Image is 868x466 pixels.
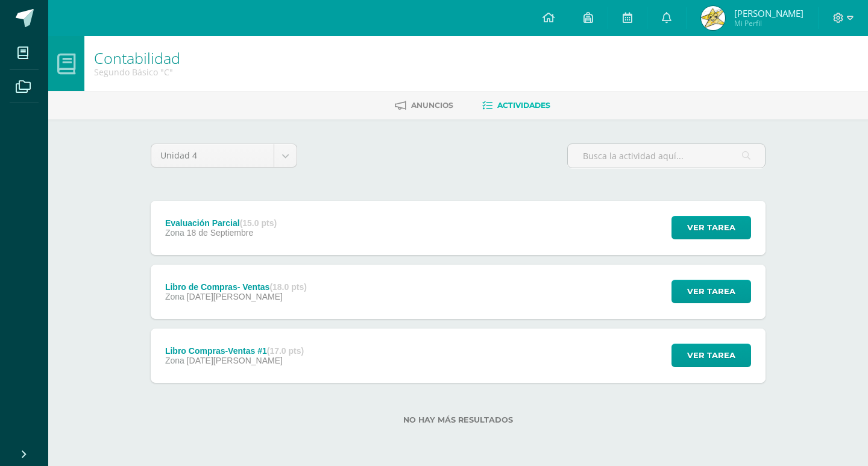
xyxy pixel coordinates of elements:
[160,144,265,167] span: Unidad 4
[165,356,184,365] span: Zona
[165,282,307,292] div: Libro de Compras- Ventas
[482,96,550,115] a: Actividades
[165,228,184,238] span: Zona
[411,101,453,110] span: Anuncios
[165,346,304,356] div: Libro Compras-Ventas #1
[701,6,725,30] img: 8dc4217d25edd1b77de4772aafab4d68.png
[94,66,180,78] div: Segundo Básico 'C'
[151,415,766,424] label: No hay más resultados
[671,216,751,239] button: Ver tarea
[734,7,804,19] span: [PERSON_NAME]
[687,344,735,367] span: Ver tarea
[687,216,735,239] span: Ver tarea
[187,228,254,238] span: 18 de Septiembre
[240,218,277,228] strong: (15.0 pts)
[94,48,180,68] a: Contabilidad
[395,96,453,115] a: Anuncios
[165,292,184,301] span: Zona
[187,292,283,301] span: [DATE][PERSON_NAME]
[151,144,297,167] a: Unidad 4
[269,282,306,292] strong: (18.0 pts)
[568,144,765,168] input: Busca la actividad aquí...
[187,356,283,365] span: [DATE][PERSON_NAME]
[671,280,751,303] button: Ver tarea
[497,101,550,110] span: Actividades
[671,344,751,367] button: Ver tarea
[734,18,804,28] span: Mi Perfil
[267,346,304,356] strong: (17.0 pts)
[94,49,180,66] h1: Contabilidad
[165,218,277,228] div: Evaluación Parcial
[687,280,735,303] span: Ver tarea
